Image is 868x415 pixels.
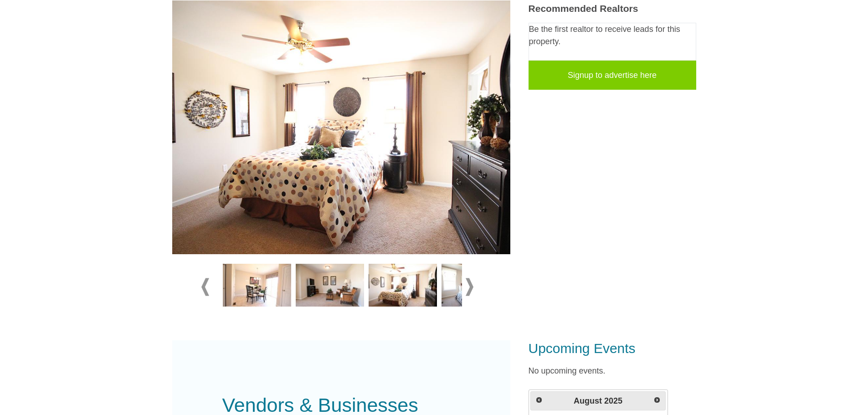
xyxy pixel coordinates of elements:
[529,23,696,48] p: Be the first realtor to receive leads for this property.
[650,393,664,407] a: Next
[529,365,696,377] p: No upcoming events.
[574,396,602,405] span: August
[604,396,622,405] span: 2025
[529,61,696,90] a: Signup to advertise here
[653,396,661,404] span: Next
[535,396,543,404] span: Prev
[529,340,696,357] h3: Upcoming Events
[529,3,696,14] h3: Recommended Realtors
[532,393,546,407] a: Prev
